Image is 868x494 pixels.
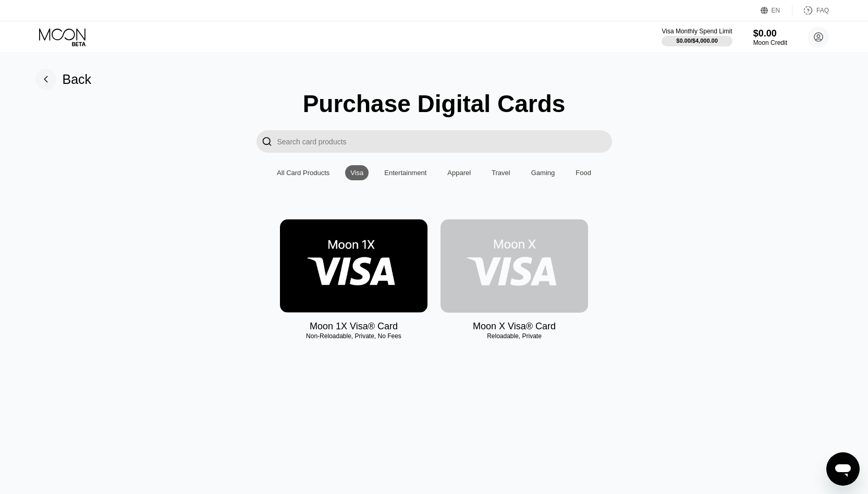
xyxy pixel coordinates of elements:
[350,169,363,177] div: Visa
[676,38,718,44] div: $0.00 / $4,000.00
[473,321,556,332] div: Moon X Visa® Card
[310,321,398,332] div: Moon 1X Visa® Card
[379,165,432,180] div: Entertainment
[526,165,560,180] div: Gaming
[277,169,329,177] div: All Card Products
[280,332,427,340] div: Non-Reloadable, Private, No Fees
[492,169,510,177] div: Travel
[442,165,476,180] div: Apparel
[486,165,516,180] div: Travel
[277,130,612,153] input: Search card products
[772,7,780,14] div: EN
[816,7,829,14] div: FAQ
[753,28,787,39] div: $0.00
[531,169,555,177] div: Gaming
[35,69,92,90] div: Back
[761,5,792,16] div: EN
[753,28,787,46] div: $0.00Moon Credit
[447,169,471,177] div: Apparel
[662,28,732,46] div: Visa Monthly Spend Limit$0.00/$4,000.00
[441,332,588,340] div: Reloadable, Private
[792,5,829,16] div: FAQ
[272,165,335,180] div: All Card Products
[256,130,277,153] div: 
[753,39,787,46] div: Moon Credit
[384,169,426,177] div: Entertainment
[662,28,732,35] div: Visa Monthly Spend Limit
[576,169,591,177] div: Food
[570,165,596,180] div: Food
[63,72,92,87] div: Back
[826,452,860,486] iframe: Кнопка запуска окна обмена сообщениями
[345,165,369,180] div: Visa
[303,90,566,118] div: Purchase Digital Cards
[262,135,272,147] div: 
